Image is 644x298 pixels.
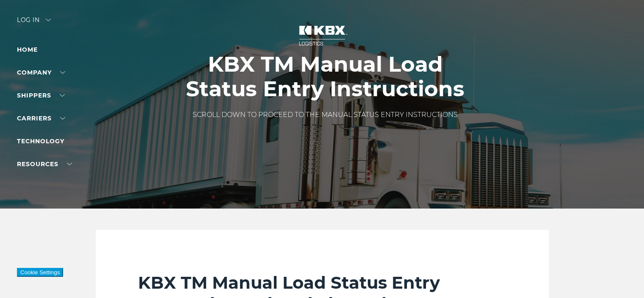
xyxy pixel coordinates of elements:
[17,137,64,145] a: Technology
[178,52,473,101] h1: KBX TM Manual Load Status Entry Instructions
[17,92,65,99] a: SHIPPERS
[17,69,65,76] a: Company
[290,17,354,54] img: kbx logo
[17,160,72,168] a: RESOURCES
[178,110,473,120] p: SCROLL DOWN TO PROCEED TO THE MANUAL STATUS ENTRY INSTRUCTIONS
[17,46,38,53] a: Home
[17,268,63,277] button: Cookie Settings
[17,17,51,29] div: Log in
[17,114,65,122] a: Carriers
[46,19,51,21] img: arrow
